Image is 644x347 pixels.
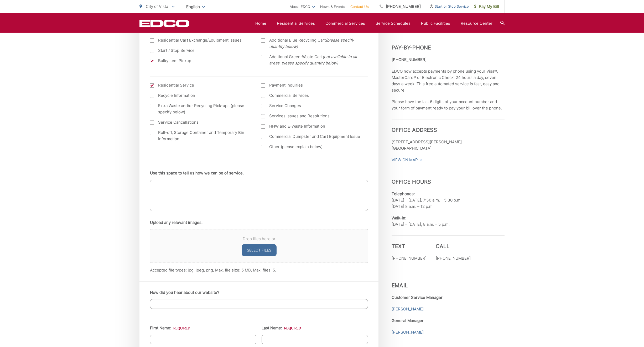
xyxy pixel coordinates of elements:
label: Residential Cart Exchange/Equipment Issues [150,37,251,43]
label: Service Cancellations [150,119,251,125]
p: [DATE] – [DATE], 7:30 a.m. – 5:30 p.m. [DATE] 8 a.m. – 12 p.m. [392,191,505,210]
label: Residential Service [150,82,251,88]
span: Additional Green-Waste Cart [269,54,362,66]
button: select files, upload any relevant images. [242,244,277,256]
p: EDCO now accepts payments by phone using your Visa®, MasterCard® or Electronic Check, 24 hours a ... [392,68,505,93]
a: Contact Us [350,3,369,10]
h3: Office Hours [392,171,505,185]
label: How did you hear about our website? [150,290,219,295]
b: Telephones: [392,191,415,196]
label: First Name: [150,326,190,330]
strong: Customer Service Manager [392,295,443,300]
span: Accepted file types: jpg, jpeg, png, Max. file size: 5 MB, Max. files: 5. [150,268,276,273]
label: Use this space to tell us how we can be of service. [150,171,244,175]
span: Additional Blue Recycling Cart [269,37,362,50]
a: View On Map [392,157,422,163]
strong: General Manager [392,318,424,323]
label: Upload any relevant images. [150,220,202,225]
strong: [PHONE_NUMBER] [392,57,427,62]
label: Start / Stop Service [150,47,251,54]
h3: Text [392,243,427,249]
a: News & Events [320,3,345,10]
span: City of Vista [146,4,168,9]
label: Last Name: [262,326,301,330]
a: Resource Center [461,20,492,27]
em: (not available in all areas, please specify quantity below) [269,54,357,66]
label: Other (please explain below) [261,144,362,150]
label: HHW and E-Waste Information [261,123,362,129]
a: [PERSON_NAME] [392,329,424,335]
a: Commercial Services [325,20,365,27]
a: About EDCO [290,3,315,10]
p: Please have the last 6 digits of your account number and your form of payment ready to pay your b... [392,99,505,111]
h3: Call [436,243,471,249]
label: Recycle Information [150,92,251,99]
a: Public Facilities [421,20,450,27]
label: Commercial Services [261,92,362,99]
a: Service Schedules [376,20,411,27]
b: Walk-in: [392,215,406,220]
p: [PHONE_NUMBER] [436,255,471,261]
span: Drop files here or [157,236,361,242]
label: Services Issues and Resolutions [261,113,362,119]
p: [DATE] – [DATE], 8 a.m. – 5 p.m. [392,215,505,228]
a: Home [255,20,266,27]
label: Bulky Item Pickup [150,58,251,64]
h3: Email [392,275,505,289]
label: Payment Inquiries [261,82,362,88]
label: Commercial Dumpster and Cart Equipment Issue [261,133,362,140]
p: [STREET_ADDRESS][PERSON_NAME] [GEOGRAPHIC_DATA] [392,139,505,152]
em: (please specify quantity below) [269,38,354,49]
label: Service Changes [261,103,362,109]
h3: Office Address [392,119,505,133]
span: Pay My Bill [474,3,499,10]
a: EDCD logo. Return to the homepage. [139,20,189,27]
a: [PERSON_NAME] [392,306,424,312]
p: [PHONE_NUMBER] [392,255,427,261]
label: Extra Waste and/or Recycling Pick-ups (please specify below) [150,103,251,115]
a: Residential Services [277,20,315,27]
label: Roll-off, Storage Container and Temporary Bin Information [150,129,251,142]
h3: Pay-by-Phone [392,37,505,51]
span: English [182,2,209,11]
